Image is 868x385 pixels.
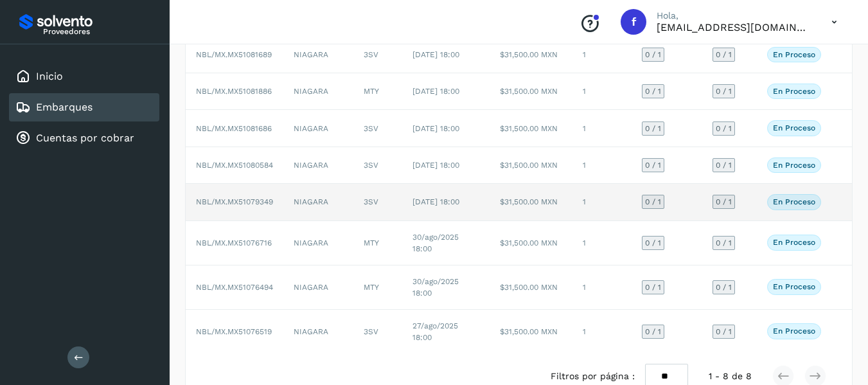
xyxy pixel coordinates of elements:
p: En proceso [773,327,815,336]
span: 0 / 1 [645,87,661,95]
p: En proceso [773,123,815,132]
td: NIAGARA [283,184,353,220]
span: 27/ago/2025 18:00 [412,321,458,342]
td: MTY [353,73,402,110]
span: 0 / 1 [645,51,661,58]
span: [DATE] 18:00 [412,124,459,133]
td: 1 [572,265,632,310]
td: 1 [572,184,632,220]
td: 3SV [353,184,402,220]
td: $31,500.00 MXN [490,221,573,265]
p: En proceso [773,282,815,291]
p: En proceso [773,161,815,170]
a: Embarques [36,101,93,113]
td: $31,500.00 MXN [490,37,573,73]
span: 0 / 1 [645,283,661,291]
td: 1 [572,221,632,265]
td: NIAGARA [283,310,353,354]
td: $31,500.00 MXN [490,147,573,184]
span: 0 / 1 [716,198,732,206]
span: 0 / 1 [716,239,732,247]
td: NIAGARA [283,147,353,184]
span: 0 / 1 [645,125,661,132]
span: 0 / 1 [716,283,732,291]
span: 1 - 8 de 8 [709,370,752,383]
td: $31,500.00 MXN [490,110,573,147]
td: 1 [572,110,632,147]
span: [DATE] 18:00 [412,161,459,170]
span: NBL/MX.MX51081689 [196,50,272,59]
td: NIAGARA [283,265,353,310]
span: NBL/MX.MX51081686 [196,124,272,133]
td: NIAGARA [283,110,353,147]
span: 0 / 1 [716,87,732,95]
span: NBL/MX.MX51076519 [196,327,272,336]
td: $31,500.00 MXN [490,265,573,310]
p: Proveedores [43,27,154,36]
span: [DATE] 18:00 [412,50,459,59]
p: Hola, [657,10,811,21]
span: NBL/MX.MX51079349 [196,197,273,206]
span: NBL/MX.MX51076494 [196,283,273,292]
div: Inicio [9,62,159,91]
p: En proceso [773,238,815,247]
td: 1 [572,73,632,110]
td: 3SV [353,110,402,147]
span: 0 / 1 [716,51,732,58]
td: 3SV [353,310,402,354]
span: 0 / 1 [645,161,661,169]
div: Embarques [9,93,159,121]
td: 1 [572,310,632,354]
td: $31,500.00 MXN [490,310,573,354]
span: 0 / 1 [716,161,732,169]
td: $31,500.00 MXN [490,184,573,220]
span: NBL/MX.MX51080584 [196,161,273,170]
span: 30/ago/2025 18:00 [412,233,459,253]
td: 1 [572,37,632,73]
td: MTY [353,265,402,310]
span: 0 / 1 [645,198,661,206]
span: 0 / 1 [716,328,732,336]
span: 0 / 1 [645,328,661,336]
p: En proceso [773,197,815,206]
p: facturacion@hcarga.com [657,21,811,33]
span: 30/ago/2025 18:00 [412,277,459,298]
span: Filtros por página : [551,370,635,383]
td: $31,500.00 MXN [490,73,573,110]
a: Inicio [36,70,63,82]
span: [DATE] 18:00 [412,197,459,206]
td: NIAGARA [283,221,353,265]
td: 3SV [353,37,402,73]
span: NBL/MX.MX51076716 [196,238,272,247]
p: En proceso [773,50,815,59]
td: NIAGARA [283,37,353,73]
span: NBL/MX.MX51081886 [196,87,272,96]
td: 1 [572,147,632,184]
td: 3SV [353,147,402,184]
td: NIAGARA [283,73,353,110]
p: En proceso [773,87,815,96]
td: MTY [353,221,402,265]
span: [DATE] 18:00 [412,87,459,96]
span: 0 / 1 [716,125,732,132]
a: Cuentas por cobrar [36,132,134,144]
div: Cuentas por cobrar [9,124,159,152]
span: 0 / 1 [645,239,661,247]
